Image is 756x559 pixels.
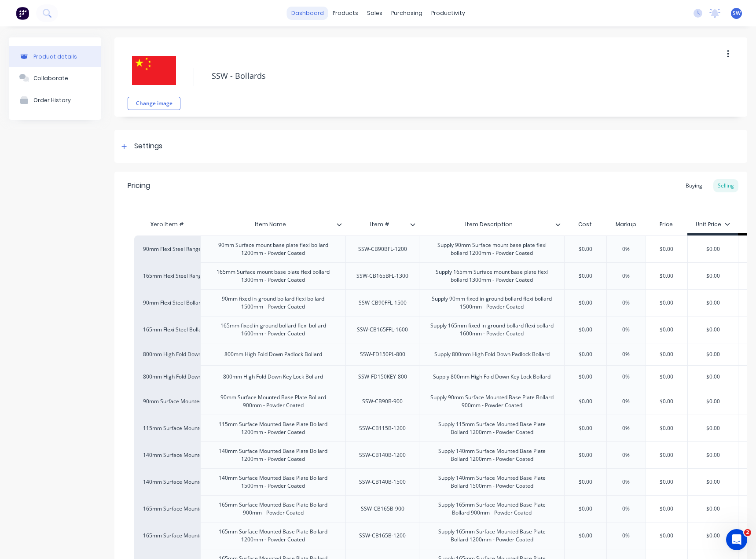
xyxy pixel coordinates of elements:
div: SSW-CB90BFL-1200 [351,243,414,255]
div: 140mm Surface Mounted Base Plate Bollard 1500mm - Powder Coated [204,472,342,492]
div: 140mm Surface Mounted Base Plate Bollard 1200mm - Powder Coated [204,445,342,465]
div: $0.00 [688,525,738,547]
div: 165mm Surface Mounted Base Plate Bollard 900 - PC [143,505,191,513]
div: Markup [606,216,646,233]
div: $0.00 [688,238,738,260]
div: 0% [604,292,648,314]
div: Product details [33,53,77,60]
span: 2 [744,529,751,536]
button: Product details [9,46,101,67]
div: 800mm High Fold Down Padlock Bollard [217,349,329,360]
div: $0.00 [645,319,689,341]
div: $0.00 [563,319,607,341]
div: $0.00 [563,417,607,439]
div: SSW-FD150PL-800 [353,349,412,360]
div: $0.00 [688,265,738,287]
div: $0.00 [688,366,738,388]
div: SSW-CB165B-900 [354,503,411,515]
div: purchasing [387,7,427,20]
div: 90mm fixed in-ground bollard flexi bollard 1500mm - Powder Coated [204,293,342,313]
div: 115mm Surface Mounted Base Plate Bollard 1200 - PC [143,424,191,432]
div: 0% [604,525,648,547]
div: $0.00 [645,471,689,493]
div: Pricing [128,180,150,191]
img: Factory [16,7,29,20]
div: 140mm Surface Mounted Base Plate Bollard 1200 - PC [143,451,191,459]
div: Supply 165mm Surface Mounted Base Plate Bollard 1200mm - Powder Coated [423,526,561,545]
div: 0% [604,390,648,412]
div: 90mm Surface Mounted Base Plate Bollard 900mm - PC [143,397,191,405]
div: Supply 90mm Surface Mounted Base Plate Bollard 900mm - Powder Coated [423,392,561,411]
div: SSW-CB90FFL-1500 [352,297,414,309]
div: Buying [681,179,707,192]
div: SSW-CB90B-900 [355,396,410,407]
div: $0.00 [563,471,607,493]
div: Item # [345,216,419,233]
div: 165mm Surface Mounted Base Plate Bollard 1200mm - Powder Coated [204,526,342,545]
div: Supply 165mm Surface mount base plate flexi bollard 1300mm - Powder Coated [423,266,561,286]
div: $0.00 [563,343,607,365]
div: $0.00 [645,265,689,287]
div: Price [646,216,688,233]
div: $0.00 [688,319,738,341]
div: $0.00 [688,498,738,520]
div: Supply 800mm High Fold Down Key Lock Bollard [426,371,558,382]
div: $0.00 [645,444,689,466]
div: 800mm High Fold Down Key Lock Bollard [143,373,191,381]
div: 800mm High Fold Down Key Lock Bollard [216,371,330,382]
div: Supply 800mm High Fold Down Padlock Bollard [427,349,557,360]
div: 165mm Flexi Steel Bollard: Fixed [143,326,191,334]
div: 90mm Flexi Steel Bollard: Fixed [143,299,191,307]
textarea: SSW - Bollards [207,66,692,86]
div: $0.00 [688,471,738,493]
button: Order History [9,89,101,111]
div: fileChange image [128,44,180,110]
div: SSW-FD150KEY-800 [351,371,414,382]
div: Item # [345,213,414,235]
div: $0.00 [563,292,607,314]
div: Unit Price [696,221,730,228]
div: 165mm Surface Mounted Base Plate Bollard 1200 - PC [143,532,191,540]
img: file [132,48,176,92]
div: 0% [604,498,648,520]
div: 165mm fixed in-ground bollard flexi bollard 1600mm - Powder Coated [204,320,342,339]
div: SSW-CB140B-1200 [352,449,413,461]
div: 0% [604,417,648,439]
div: 165mm Flexi Steel Range: Base Plate [143,272,191,280]
div: 0% [604,238,648,260]
div: $0.00 [645,366,689,388]
div: Supply 90mm Surface mount base plate flexi bollard 1200mm - Powder Coated [423,239,561,259]
span: SW [733,9,741,17]
div: $0.00 [688,417,738,439]
div: Supply 165mm fixed in-ground bollard flexi bollard 1600mm - Powder Coated [423,320,561,339]
div: Supply 140mm Surface Mounted Base Plate Bollard 1500mm - Powder Coated [423,472,561,492]
div: Supply 90mm fixed in-ground bollard flexi bollard 1500mm - Powder Coated [423,293,561,313]
div: $0.00 [645,343,689,365]
div: sales [363,7,387,20]
div: $0.00 [563,366,607,388]
div: SSW-CB165BFL-1300 [349,270,415,282]
div: $0.00 [563,498,607,520]
div: 0% [604,343,648,365]
div: Item Description [419,216,564,233]
div: Item Description [419,213,559,235]
div: 115mm Surface Mounted Base Plate Bollard 1200mm - Powder Coated [204,419,342,438]
div: $0.00 [645,498,689,520]
div: Cost [564,216,606,233]
div: $0.00 [688,292,738,314]
div: 165mm Surface mount base plate flexi bollard 1300mm - Powder Coated [204,266,342,286]
div: Collaborate [33,75,68,81]
div: Item Name [200,213,340,235]
div: $0.00 [563,390,607,412]
button: Change image [128,97,180,110]
div: Order History [33,97,71,103]
div: 90mm Surface Mounted Base Plate Bollard 900mm - Powder Coated [204,392,342,411]
div: $0.00 [563,265,607,287]
div: 140mm Surface Mounted Base Plate Bollard 1500 - PC [143,478,191,486]
div: $0.00 [688,444,738,466]
div: Supply 140mm Surface Mounted Base Plate Bollard 1200mm - Powder Coated [423,445,561,465]
div: $0.00 [563,525,607,547]
div: SSW-CB165B-1200 [352,530,413,541]
div: 90mm Surface mount base plate flexi bollard 1200mm - Powder Coated [204,239,342,259]
div: Xero Item # [134,216,200,233]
